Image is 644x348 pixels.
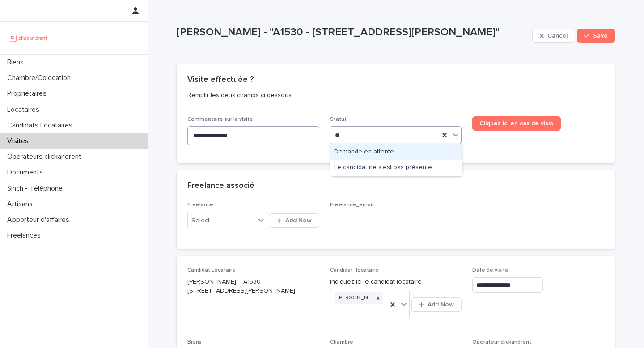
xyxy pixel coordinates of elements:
[187,91,601,99] p: Remplir les deux champs ci dessous
[187,277,319,296] p: [PERSON_NAME] - "A1530 - [STREET_ADDRESS][PERSON_NAME]"
[187,267,236,273] span: Candidat Locataire
[4,58,31,67] p: Biens
[479,120,554,127] span: Cliquez ici en cas de visio
[330,340,353,345] span: Chambre
[472,116,561,131] a: Cliquez ici en cas de visio
[187,117,253,122] span: Commentaire sur la visite
[472,267,508,273] span: Date de visite
[532,29,575,43] button: Cancel
[472,340,531,345] span: Opérateur clickandrent
[330,277,462,287] p: Indiquez ici le candidat locataire
[4,74,78,82] p: Chambre/Colocation
[4,168,50,177] p: Documents
[577,29,615,43] button: Save
[177,26,529,39] p: [PERSON_NAME] - "A1530 - [STREET_ADDRESS][PERSON_NAME]"
[187,340,202,345] span: Biens
[335,292,373,304] div: [PERSON_NAME]
[411,297,462,312] button: Add New
[4,89,54,98] p: Propriétaires
[330,212,462,221] p: -
[330,267,379,273] span: Candidat_locataire
[330,160,462,176] div: Le candidat ne s'est pas présenté
[4,137,36,145] p: Visites
[547,33,568,39] span: Cancel
[4,121,80,130] p: Candidats Locataires
[4,231,48,240] p: Freelances
[269,213,319,228] button: Add New
[428,301,454,308] span: Add New
[4,200,40,208] p: Artisans
[4,106,47,114] p: Locataires
[4,216,76,224] p: Apporteur d'affaires
[593,33,608,39] span: Save
[4,184,70,193] p: Sinch - Téléphone
[187,202,213,208] span: Freelance
[191,216,214,225] div: Select...
[7,29,51,47] img: UCB0brd3T0yccxBKYDjQ
[330,202,373,208] span: Freelance_email
[330,117,347,122] span: Statut
[330,144,462,160] div: Demande en attente
[285,217,312,224] span: Add New
[187,75,254,85] h2: Visite effectuée ?
[187,181,254,191] h2: Freelance associé
[4,153,89,161] p: Operateurs clickandrent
